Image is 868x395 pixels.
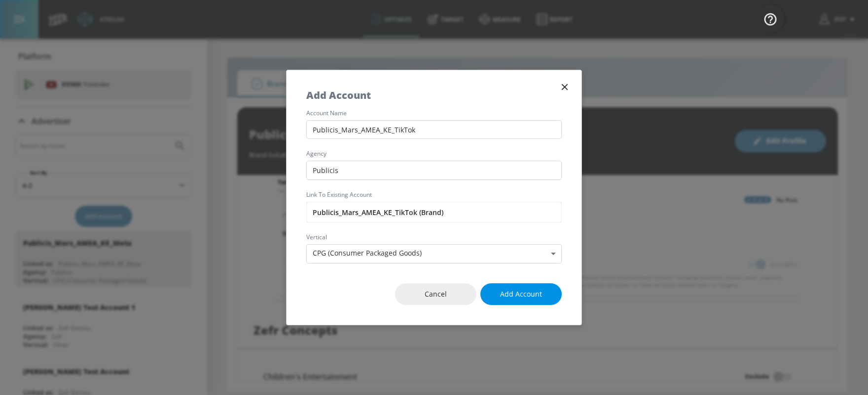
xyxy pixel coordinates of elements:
span: Cancel [415,288,457,301]
label: vertical [306,234,562,240]
button: Add Account [480,283,562,306]
button: Cancel [395,283,476,306]
h5: Add Account [306,90,371,100]
label: Link to Existing Account [306,192,562,198]
input: Enter agency name [306,161,562,180]
input: Enter account name [306,120,562,139]
input: Enter account name [306,202,562,222]
div: CPG (Consumer Packaged Goods) [306,244,562,263]
label: agency [306,151,562,157]
label: account name [306,110,562,116]
span: Add Account [500,288,542,301]
button: Open Resource Center [757,5,784,33]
